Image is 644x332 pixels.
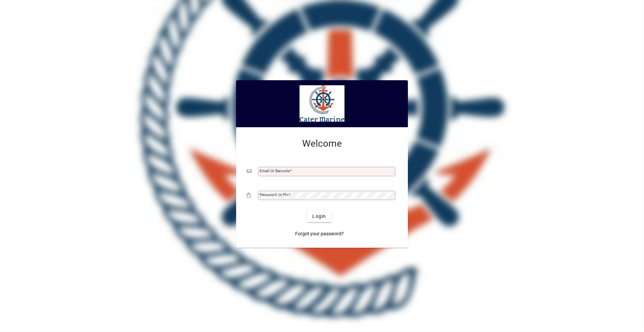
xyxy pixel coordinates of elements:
[260,169,290,173] mat-label: Email or Barcode
[295,230,344,237] span: Forgot your password?
[260,192,288,197] mat-label: Password or Pin
[247,138,397,149] h2: Welcome
[292,228,346,240] a: Forgot your password?
[307,210,331,222] button: Login
[312,213,326,220] span: Login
